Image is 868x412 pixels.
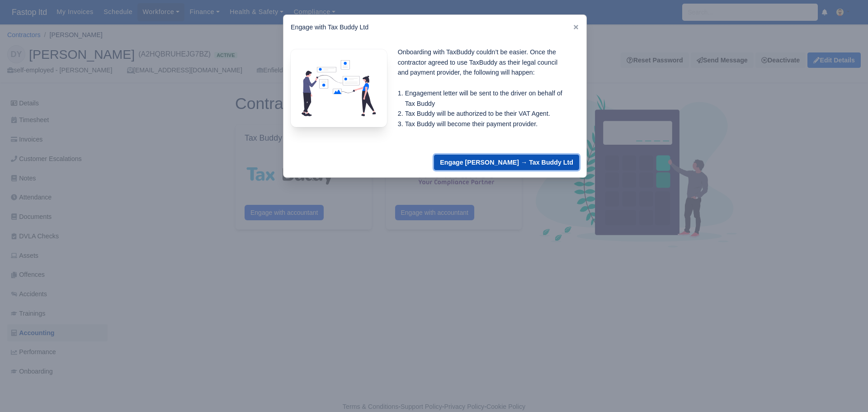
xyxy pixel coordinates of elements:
li: Tax Buddy will become their payment provider. [405,119,568,129]
div: Engage with Tax Buddy Ltd [283,15,586,40]
li: Engagement letter will be sent to the driver on behalf of Tax Buddy [405,88,568,109]
iframe: Chat Widget [705,307,868,412]
li: Tax Buddy will be authorized to be their VAT Agent. [405,109,568,119]
div: Onboarding with TaxBuddy couldn’t be easier. Once the contractor agreed to use TaxBuddy as their ... [387,47,579,129]
button: Engage [PERSON_NAME] → Tax Buddy Ltd [434,155,579,170]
